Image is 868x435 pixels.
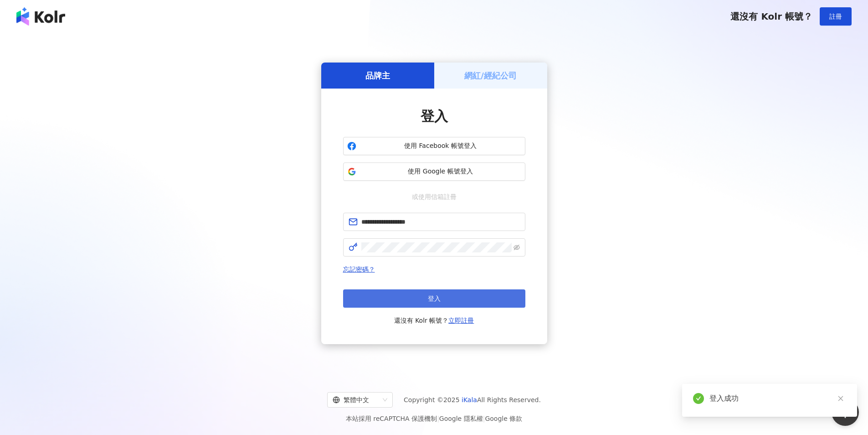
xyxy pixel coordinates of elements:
[360,167,521,176] span: 使用 Google 帳號登入
[428,295,441,302] span: 登入
[483,415,485,422] span: |
[343,137,525,155] button: 使用 Facebook 帳號登入
[837,395,844,402] span: close
[343,162,525,181] button: 使用 Google 帳號登入
[404,394,541,405] span: Copyright © 2025 All Rights Reserved.
[439,415,483,422] a: Google 隱私權
[829,13,842,20] span: 註冊
[343,289,525,308] button: 登入
[421,108,448,124] span: 登入
[693,393,704,404] span: check-circle
[343,266,375,273] a: 忘記密碼？
[333,393,379,407] div: 繁體中文
[346,413,522,424] span: 本站採用 reCAPTCHA 保護機制
[448,317,474,324] a: 立即註冊
[485,415,522,422] a: Google 條款
[16,7,65,26] img: logo
[406,192,463,202] span: 或使用信箱註冊
[820,7,852,26] button: 註冊
[514,244,520,251] span: eye-invisible
[437,415,439,422] span: |
[365,70,390,81] h5: 品牌主
[360,142,521,151] span: 使用 Facebook 帳號登入
[709,393,846,404] div: 登入成功
[394,315,474,326] span: 還沒有 Kolr 帳號？
[462,396,477,404] a: iKala
[730,11,812,22] span: 還沒有 Kolr 帳號？
[464,70,517,81] h5: 網紅/經紀公司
